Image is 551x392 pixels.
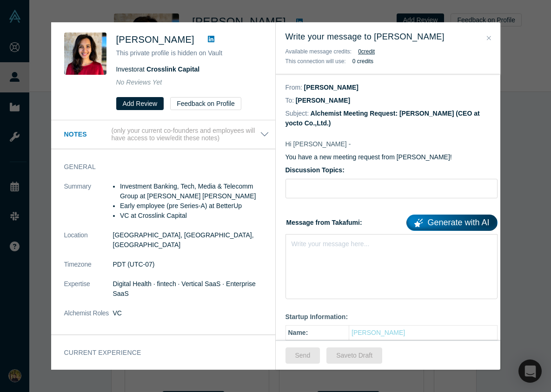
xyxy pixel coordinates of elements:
[285,234,498,299] div: rdw-wrapper
[113,308,269,318] dd: VC
[64,127,269,143] button: Notes (only your current co-founders and employees will have access to view/edit these notes)
[352,58,373,65] b: 0 credits
[64,348,256,358] h3: Current Experience
[116,65,200,73] span: Investor at
[64,33,106,75] img: Anisha Suterwala's Profile Image
[285,165,498,175] label: Discussion Topics:
[285,83,303,92] dt: From:
[120,182,269,201] li: Investment Banking, Tech, Media & Telecomm Group at [PERSON_NAME] [PERSON_NAME]
[64,230,113,260] dt: Location
[285,347,320,364] button: Send
[120,211,269,221] li: VC at Crosslink Capital
[116,97,164,110] button: Add Review
[285,139,498,149] p: Hi [PERSON_NAME] -
[64,182,113,230] dt: Summary
[285,48,352,55] span: Available message credits:
[116,34,194,45] span: [PERSON_NAME]
[296,97,350,104] dd: [PERSON_NAME]
[285,109,309,118] dt: Subject:
[285,211,498,231] label: Message from Takafumi:
[64,279,113,308] dt: Expertise
[304,84,358,91] dd: [PERSON_NAME]
[285,110,480,127] dd: Alchemist Meeting Request: [PERSON_NAME] (CEO at yocto Co.,Ltd.)
[64,308,113,328] dt: Alchemist Roles
[113,260,269,269] dd: PDT (UTC-07)
[64,260,113,279] dt: Timezone
[285,152,498,162] p: You have a new meeting request from [PERSON_NAME]!
[285,58,346,65] span: This connection will use:
[111,127,259,143] p: (only your current co-founders and employees will have access to view/edit these notes)
[113,230,269,250] dd: [GEOGRAPHIC_DATA], [GEOGRAPHIC_DATA], [GEOGRAPHIC_DATA]
[285,96,294,105] dt: To:
[146,65,199,73] a: Crosslink Capital
[116,78,162,86] span: No Reviews Yet
[170,97,241,110] button: Feedback on Profile
[292,237,491,247] div: rdw-editor
[116,48,262,58] p: This private profile is hidden on Vault
[120,201,269,211] li: Early employee (pre Series-A) at BetterUp
[113,280,256,297] span: Digital Health · fintech · Vertical SaaS · Enterprise SaaS
[358,47,375,56] button: 0credit
[484,33,494,44] button: Close
[64,162,256,172] h3: General
[64,130,110,139] h3: Notes
[326,347,382,364] button: Saveto Draft
[285,31,491,43] h3: Write your message to [PERSON_NAME]
[406,215,497,231] a: Generate with AI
